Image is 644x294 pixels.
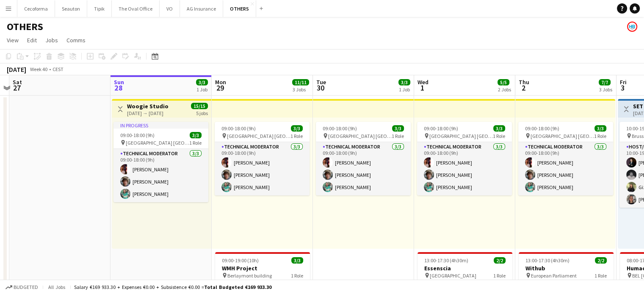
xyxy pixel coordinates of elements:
[7,65,26,74] div: [DATE]
[4,283,39,292] button: Budgeted
[7,20,43,33] h1: OTHERS
[3,35,22,46] a: View
[180,0,223,17] button: AG Insurance
[87,0,112,17] button: Tipik
[27,36,37,44] span: Edit
[53,66,64,72] div: CEST
[28,66,49,72] span: Week 40
[14,284,38,290] span: Budgeted
[7,36,19,44] span: View
[112,0,160,17] button: The Oval Office
[42,35,61,46] a: Jobs
[45,36,58,44] span: Jobs
[160,0,180,17] button: VO
[66,36,86,44] span: Comms
[63,35,89,46] a: Comms
[17,0,55,17] button: Cecoforma
[627,22,637,32] app-user-avatar: HR Team
[47,284,67,290] span: All jobs
[24,35,40,46] a: Edit
[204,284,271,290] span: Total Budgeted €169 933.30
[55,0,87,17] button: Seauton
[74,284,271,290] div: Salary €169 933.30 + Expenses €0.00 + Subsistence €0.00 =
[223,0,256,17] button: OTHERS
